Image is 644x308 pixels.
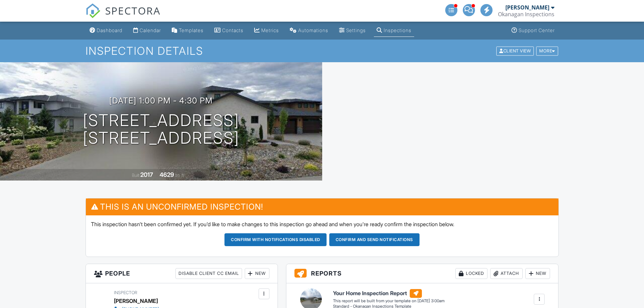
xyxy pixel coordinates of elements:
div: Calendar [140,27,161,33]
div: Client View [496,46,534,55]
div: Support Center [519,27,555,33]
div: Automations [298,27,328,33]
a: Settings [336,24,368,37]
a: Dashboard [87,24,125,37]
div: Settings [346,27,366,33]
div: [PERSON_NAME] [114,296,158,306]
h3: People [86,264,278,283]
a: Templates [169,24,206,37]
div: Templates [179,27,204,33]
button: Confirm and send notifications [329,233,420,246]
div: [PERSON_NAME] [505,4,549,11]
h3: This is an Unconfirmed Inspection! [86,198,558,215]
button: Confirm with notifications disabled [224,233,327,246]
div: New [245,268,269,279]
a: Calendar [130,24,164,37]
div: Disable Client CC Email [175,268,242,279]
div: Inspections [384,27,411,33]
div: Locked [455,268,487,279]
div: Dashboard [97,27,122,33]
h3: Reports [286,264,558,283]
a: Support Center [509,24,557,37]
a: Automations (Advanced) [287,24,331,37]
a: Client View [496,48,535,53]
h6: Your Home Inspection Report [333,289,445,298]
a: Contacts [212,24,246,37]
div: Metrics [261,27,279,33]
a: Inspections [374,24,414,37]
div: New [525,268,550,279]
img: The Best Home Inspection Software - Spectora [86,3,100,18]
div: This report will be built from your template on [DATE] 3:00am [333,298,445,304]
div: More [536,46,558,55]
a: Metrics [252,24,282,37]
span: Built [132,173,139,178]
p: This inspection hasn't been confirmed yet. If you'd like to make changes to this inspection go ah... [91,220,553,228]
div: Contacts [222,27,243,33]
span: SPECTORA [105,3,161,18]
span: Inspector [114,290,137,295]
div: 2017 [140,171,153,178]
div: 4629 [160,171,174,178]
a: SPECTORA [86,9,161,23]
h3: [DATE] 1:00 pm - 4:30 pm [109,96,213,105]
div: Okanagan Inspections [498,11,554,18]
h1: [STREET_ADDRESS] [STREET_ADDRESS] [83,112,239,147]
h1: Inspection Details [86,45,559,57]
span: sq. ft. [175,173,185,178]
div: Attach [490,268,523,279]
